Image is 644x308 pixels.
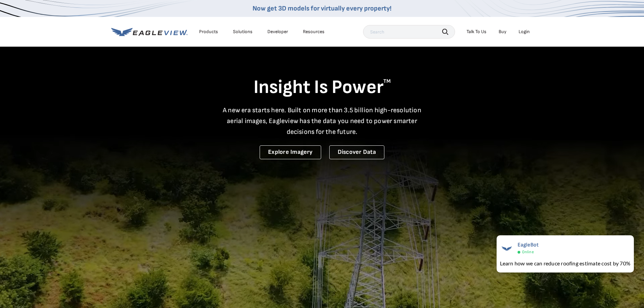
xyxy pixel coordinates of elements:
a: Now get 3D models for virtually every property! [253,4,391,13]
sup: TM [383,78,391,85]
div: Products [199,29,218,35]
p: A new era starts here. Built on more than 3.5 billion high-resolution aerial images, Eagleview ha... [219,105,426,137]
h1: Insight Is Power [111,76,533,99]
a: Explore Imagery [260,145,321,159]
a: Buy [499,29,506,35]
a: Developer [267,29,288,35]
div: Solutions [233,29,253,35]
span: Online [522,250,534,255]
a: Discover Data [329,145,384,159]
div: Login [519,29,530,35]
img: EagleBot [500,242,514,255]
div: Learn how we can reduce roofing estimate cost by 70% [500,259,630,267]
div: Talk To Us [467,29,486,35]
input: Search [363,25,455,39]
div: Resources [303,29,325,35]
span: EagleBot [518,242,539,248]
